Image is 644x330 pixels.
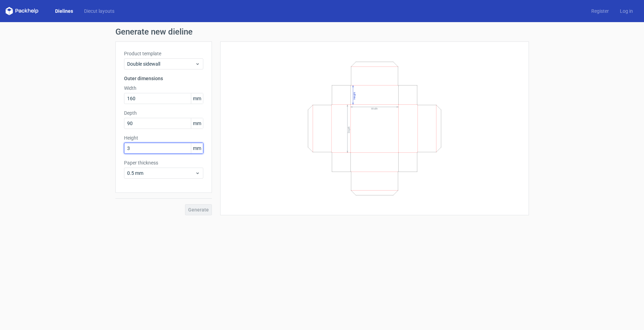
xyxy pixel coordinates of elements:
[124,75,203,82] h3: Outer dimensions
[191,93,203,104] span: mm
[614,8,638,15] a: Log in
[79,8,120,15] a: Diecut layouts
[124,134,203,141] label: Height
[124,110,203,116] label: Depth
[124,50,203,57] label: Product template
[50,8,79,15] a: Dielines
[586,8,614,15] a: Register
[191,143,203,153] span: mm
[127,170,195,177] span: 0.5 mm
[124,85,203,92] label: Width
[347,126,350,133] text: Depth
[353,92,356,100] text: Height
[127,60,195,67] span: Double sidewall
[124,159,203,166] label: Paper thickness
[371,107,378,110] text: Width
[115,28,529,36] h1: Generate new dieline
[191,118,203,129] span: mm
